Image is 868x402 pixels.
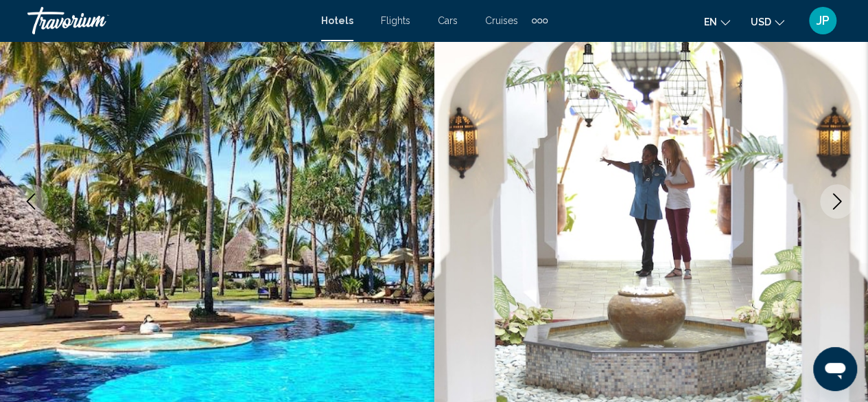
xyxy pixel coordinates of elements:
button: User Menu [805,6,841,35]
a: Travorium [27,7,307,34]
button: Next image [820,184,854,219]
iframe: Button to launch messaging window [813,347,857,391]
span: USD [751,16,771,27]
button: Change language [704,12,730,32]
span: en [704,16,717,27]
button: Previous image [14,184,48,219]
a: Hotels [321,15,353,26]
a: Flights [381,15,410,26]
a: Cars [438,15,458,26]
button: Change currency [751,12,784,32]
button: Extra navigation items [532,10,548,32]
a: Cruises [485,15,518,26]
span: JP [817,14,830,27]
